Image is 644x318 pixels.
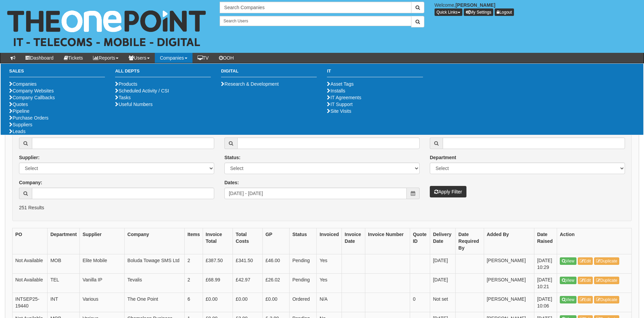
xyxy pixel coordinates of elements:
td: [PERSON_NAME] [484,254,534,274]
a: Company Callbacks [9,95,55,100]
td: N/A [317,293,342,312]
a: Leads [9,129,25,134]
a: Logout [495,8,514,16]
h3: Digital [221,69,317,77]
td: [DATE] [430,254,456,274]
td: £387.50 [203,254,233,274]
a: Duplicate [594,257,619,265]
a: View [560,296,576,303]
a: OOH [214,53,239,63]
a: Edit [578,257,593,265]
a: IT Support [327,102,352,107]
td: MOB [48,254,80,274]
td: £26.02 [262,274,289,293]
td: £0.00 [233,293,263,312]
a: Edit [578,277,593,284]
td: Vanilla IP [80,274,125,293]
th: Total Costs [233,228,263,254]
td: £42.97 [233,274,263,293]
th: Date Raised [534,228,557,254]
input: Search Companies [220,2,411,13]
td: The One Point [125,293,185,312]
td: [DATE] [430,274,456,293]
td: [DATE] 10:06 [534,293,557,312]
a: Companies [155,53,192,63]
td: Not set [430,293,456,312]
th: Status [290,228,317,254]
a: Research & Development [221,81,279,87]
th: Invoice Date [342,228,365,254]
td: INT [48,293,80,312]
a: Useful Numbers [115,102,152,107]
h3: IT [327,69,423,77]
label: Department [430,154,456,161]
td: £68.99 [203,274,233,293]
td: Pending [290,254,317,274]
td: £0.00 [262,293,289,312]
td: 2 [185,254,203,274]
a: Purchase Orders [9,115,49,121]
label: Dates: [224,179,239,186]
td: £46.00 [262,254,289,274]
a: Pipeline [9,108,30,114]
th: PO [13,228,48,254]
a: Suppliers [9,122,32,127]
th: Quote ID [410,228,430,254]
td: £0.00 [203,293,233,312]
td: Yes [317,254,342,274]
th: GP [262,228,289,254]
a: Scheduled Activity / CSI [115,88,169,93]
td: [PERSON_NAME] [484,274,534,293]
td: Boluda Towage SMS Ltd [125,254,185,274]
a: Products [115,81,137,87]
a: My Settings [464,8,494,16]
th: Added By [484,228,534,254]
th: Invoiced [317,228,342,254]
th: Action [557,228,632,254]
td: INTSEP25-19440 [13,293,48,312]
a: Companies [9,81,37,87]
th: Date Required By [456,228,484,254]
a: Tasks [115,95,131,100]
input: Search Users [220,16,411,26]
th: Delivery Date [430,228,456,254]
td: Not Available [13,274,48,293]
a: Dashboard [20,53,59,63]
a: View [560,277,576,284]
p: 251 Results [19,204,625,211]
button: Quick Links [435,8,462,16]
td: 2 [185,274,203,293]
a: Users [124,53,155,63]
h3: Sales [9,69,105,77]
a: Company Websites [9,88,54,93]
a: Reports [88,53,124,63]
td: Yes [317,274,342,293]
td: [DATE] 10:29 [534,254,557,274]
td: Ordered [290,293,317,312]
td: 0 [410,293,430,312]
td: Not Available [13,254,48,274]
b: [PERSON_NAME] [456,2,495,8]
td: Tevalis [125,274,185,293]
button: Apply Filter [430,186,466,197]
a: Installs [327,88,345,93]
a: Asset Tags [327,81,353,87]
label: Company: [19,179,42,186]
a: Duplicate [594,277,619,284]
td: [PERSON_NAME] [484,293,534,312]
a: TV [192,53,214,63]
a: Site Visits [327,108,351,114]
th: Company [125,228,185,254]
td: [DATE] 10:21 [534,274,557,293]
td: 6 [185,293,203,312]
td: £341.50 [233,254,263,274]
a: View [560,257,576,265]
th: Department [48,228,80,254]
a: Tickets [59,53,88,63]
th: Invoice Total [203,228,233,254]
a: Quotes [9,102,28,107]
a: Duplicate [594,296,619,303]
td: Elite Mobile [80,254,125,274]
th: Supplier [80,228,125,254]
td: TEL [48,274,80,293]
